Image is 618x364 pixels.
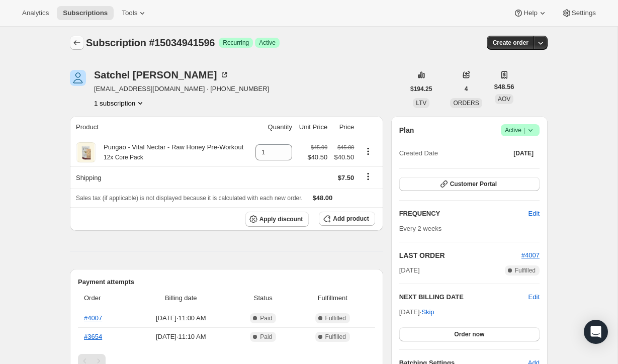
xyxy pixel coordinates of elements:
span: Settings [572,9,596,17]
button: Skip [415,304,440,320]
button: #4007 [521,250,540,260]
button: Shipping actions [360,171,376,182]
span: Paid [260,333,272,341]
span: Billing date [132,293,230,303]
th: Quantity [251,116,295,138]
span: Every 2 weeks [399,225,442,232]
span: Create order [493,39,528,47]
span: Recurring [223,39,249,47]
span: Customer Portal [450,180,497,188]
div: Satchel [PERSON_NAME] [94,70,229,80]
span: [DATE] · 11:00 AM [132,313,230,323]
a: #3654 [84,333,102,340]
a: #4007 [521,251,540,259]
button: Product actions [94,98,145,108]
span: Add product [333,215,369,223]
span: Subscriptions [63,9,108,17]
span: Sales tax (if applicable) is not displayed because it is calculated with each new order. [76,195,303,202]
th: Order [78,287,129,309]
img: product img [77,142,95,162]
button: Create order [487,36,535,50]
span: Fulfilled [325,314,346,322]
span: $48.56 [494,82,514,92]
span: Paid [260,314,272,322]
button: 4 [459,82,474,96]
span: $40.50 [307,152,327,162]
span: Analytics [22,9,49,17]
button: Add product [319,212,375,226]
button: [DATE] [507,146,540,160]
button: Edit [528,292,540,302]
small: $45.00 [311,144,327,150]
span: AOV [498,96,510,103]
h2: NEXT BILLING DATE [399,292,528,302]
button: Subscriptions [70,36,84,50]
h2: Payment attempts [78,277,375,287]
span: Satchel Goodwin [70,70,86,86]
span: Created Date [399,148,438,158]
button: Tools [116,6,153,20]
span: Fulfilled [515,266,536,275]
span: LTV [416,100,426,107]
span: Status [236,293,290,303]
th: Price [330,116,357,138]
span: Skip [421,307,434,317]
span: Order now [454,330,484,338]
span: $194.25 [410,85,432,93]
button: Order now [399,327,540,341]
span: Tools [122,9,137,17]
span: Active [259,39,276,47]
button: Apply discount [245,212,309,227]
span: $48.00 [313,194,333,202]
span: | [524,126,525,134]
button: Help [507,6,553,20]
h2: Plan [399,125,414,135]
button: Customer Portal [399,177,540,191]
a: #4007 [84,314,102,322]
span: Edit [528,209,540,219]
span: Subscription #15034941596 [86,37,215,48]
span: Active [505,125,536,135]
span: Help [523,9,537,17]
button: Edit [522,206,546,222]
span: [EMAIL_ADDRESS][DOMAIN_NAME] · [PHONE_NUMBER] [94,84,269,94]
button: $194.25 [404,82,438,96]
span: [DATE] · [399,308,434,316]
th: Product [70,116,251,138]
span: $40.50 [333,152,354,162]
h2: FREQUENCY [399,209,528,219]
span: ORDERS [453,100,479,107]
span: Fulfilled [325,333,346,341]
small: $45.00 [337,144,354,150]
span: [DATE] · 11:10 AM [132,332,230,342]
span: $7.50 [338,174,355,181]
span: [DATE] [399,265,420,276]
div: Open Intercom Messenger [584,320,608,344]
th: Shipping [70,166,251,189]
span: [DATE] [513,149,534,157]
button: Analytics [16,6,55,20]
h2: LAST ORDER [399,250,521,260]
button: Settings [556,6,602,20]
button: Product actions [360,146,376,157]
span: 4 [465,85,468,93]
small: 12x Core Pack [104,154,143,161]
span: Fulfillment [296,293,369,303]
div: Pungao - Vital Nectar - Raw Honey Pre-Workout [96,142,243,162]
span: Apply discount [259,215,303,223]
button: Subscriptions [57,6,114,20]
th: Unit Price [295,116,330,138]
